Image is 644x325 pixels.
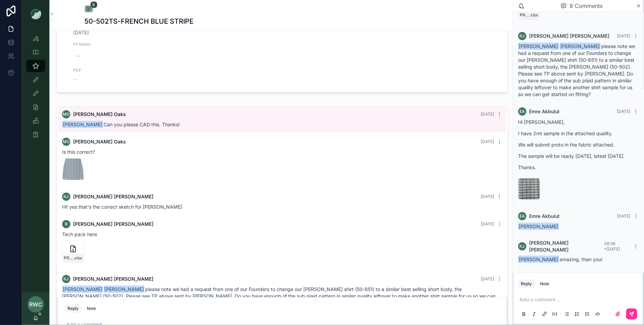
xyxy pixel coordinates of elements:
span: [DATE] [73,29,174,36]
span: MO [63,112,70,117]
span: .xlsx [73,255,82,261]
span: KJ [520,244,525,249]
span: [PERSON_NAME] [62,121,103,128]
span: [PERSON_NAME] Oaks [73,111,126,118]
span: [PERSON_NAME] [62,286,103,293]
span: [PERSON_NAME] Oaks [73,138,126,145]
span: amazing, than you! [518,256,602,262]
span: KJ [520,33,525,39]
span: Fit Notes [73,42,500,47]
button: Reply [518,280,535,288]
span: [DATE] [481,276,494,281]
span: PRE-SPRING26-50-502_-NADINE__ELYAF_10.2 [64,255,73,261]
span: RWC [29,300,42,309]
p: We will submit proto in the fabric attached. [518,141,639,148]
span: -- [73,76,77,83]
span: [PERSON_NAME] [PERSON_NAME] [73,221,153,228]
span: 06:38 • [DATE] [604,241,620,252]
span: .xlsx [529,12,538,18]
span: [PERSON_NAME] [518,256,559,263]
span: [PERSON_NAME] [518,43,559,50]
span: [DATE] [617,109,630,114]
span: [DATE] [481,112,494,117]
span: please note we had a request from one of our Founders to change our [PERSON_NAME] shirt (50-851) ... [62,286,495,306]
span: Emre Akbulut [529,108,560,115]
div: -- [76,53,80,59]
p: Thanks. [518,164,639,171]
h1: 50-502TS-FRENCH BLUE STRIPE [85,16,194,26]
span: [PERSON_NAME] [PERSON_NAME] [73,276,153,282]
span: [PERSON_NAME] [104,286,144,293]
span: EA [519,109,525,114]
span: PDF [73,68,174,73]
img: App logo [30,8,41,19]
span: [DATE] [481,194,494,199]
span: [PERSON_NAME] [560,43,600,50]
span: Can you please CAD this. Thanks! [62,121,180,127]
span: please note we had a request from one of our Founders to change our [PERSON_NAME] shirt (50-851) ... [518,43,635,97]
span: Emre Akbulut [529,213,560,220]
span: Hi! yes that's the correct sketch for [PERSON_NAME] [62,204,182,210]
button: Note [537,280,552,288]
div: Note [87,306,96,311]
button: 8 [85,5,93,14]
span: MO [63,139,70,144]
span: [DATE] [617,33,630,38]
span: [PERSON_NAME] [PERSON_NAME] [73,193,153,200]
span: [PERSON_NAME] [518,223,559,230]
div: Note [540,281,549,287]
span: KJ [64,194,69,199]
span: 8 [90,1,97,8]
p: Hi [PERSON_NAME], [518,118,639,126]
p: I have 2mt sample in the attached quality. [518,130,639,137]
span: Tech pack here [62,231,97,237]
button: Note [84,304,99,313]
span: [PERSON_NAME] [PERSON_NAME] [529,240,604,253]
p: The sample will be ready [DATE], latest [DATE]. [518,152,639,160]
div: scrollable content [22,27,49,150]
span: PRE-SPRING26-50-502_-NADINE__ELYAF_10.2 [520,12,529,18]
span: [DATE] [481,139,494,144]
button: Reply [65,304,81,313]
span: EA [519,213,525,219]
span: KJ [64,276,69,282]
span: [DATE] [617,213,630,219]
span: [PERSON_NAME] [PERSON_NAME] [529,33,609,39]
span: R [65,221,68,227]
span: 8 Comments [570,2,602,10]
span: Is this correct? [62,149,95,155]
span: [DATE] [481,221,494,227]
